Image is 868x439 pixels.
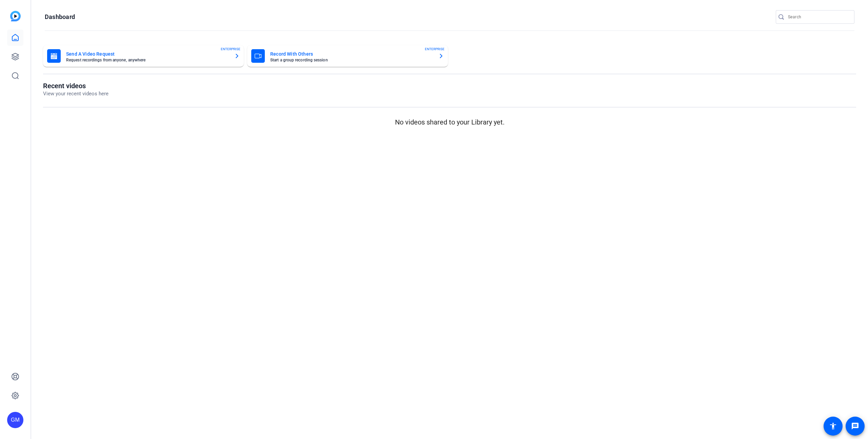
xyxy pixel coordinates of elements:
mat-card-title: Send A Video Request [66,50,229,58]
p: No videos shared to your Library yet. [43,117,856,127]
mat-card-subtitle: Request recordings from anyone, anywhere [66,58,229,62]
button: Send A Video RequestRequest recordings from anyone, anywhereENTERPRISE [43,45,244,67]
mat-card-title: Record With Others [270,50,433,58]
h1: Dashboard [45,13,75,21]
input: Search [788,13,849,21]
button: Record With OthersStart a group recording sessionENTERPRISE [247,45,448,67]
mat-icon: accessibility [829,422,837,430]
h1: Recent videos [43,82,108,90]
div: GM [7,412,23,428]
span: ENTERPRISE [425,46,445,52]
mat-card-subtitle: Start a group recording session [270,58,433,62]
img: blue-gradient.svg [10,11,21,21]
mat-icon: message [851,422,859,430]
span: ENTERPRISE [221,46,240,52]
p: View your recent videos here [43,90,108,98]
